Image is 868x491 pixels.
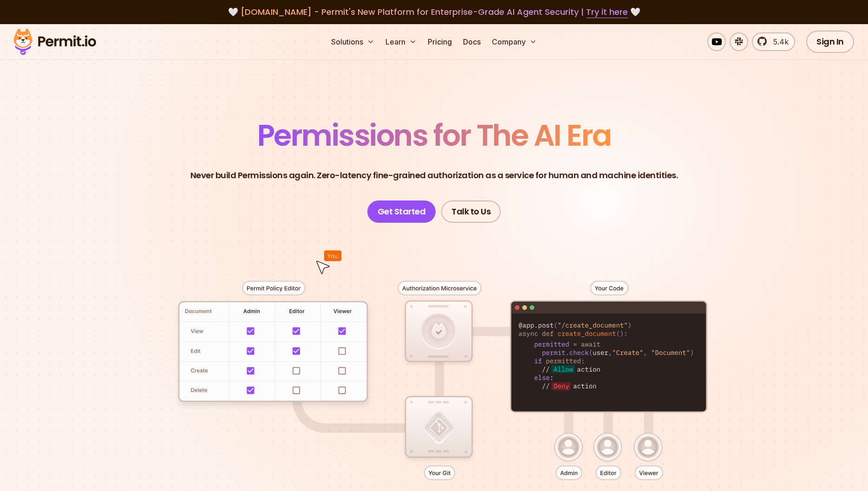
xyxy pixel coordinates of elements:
span: Permissions for The AI Era [257,115,611,156]
button: Solutions [327,32,378,51]
button: Learn [382,32,420,51]
a: Pricing [424,32,456,51]
a: 5.4k [752,32,795,51]
a: Docs [459,32,484,51]
a: Get Started [367,200,436,223]
img: Permit logo [9,26,100,58]
button: Company [488,32,541,51]
span: 5.4k [768,36,789,47]
a: Sign In [806,31,854,53]
p: Never build Permissions again. Zero-latency fine-grained authorization as a service for human and... [190,169,678,182]
div: 🤍 🤍 [22,6,846,19]
span: [DOMAIN_NAME] - Permit's New Platform for Enterprise-Grade AI Agent Security | [241,6,628,18]
a: Try it here [586,6,628,18]
a: Talk to Us [441,200,501,223]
